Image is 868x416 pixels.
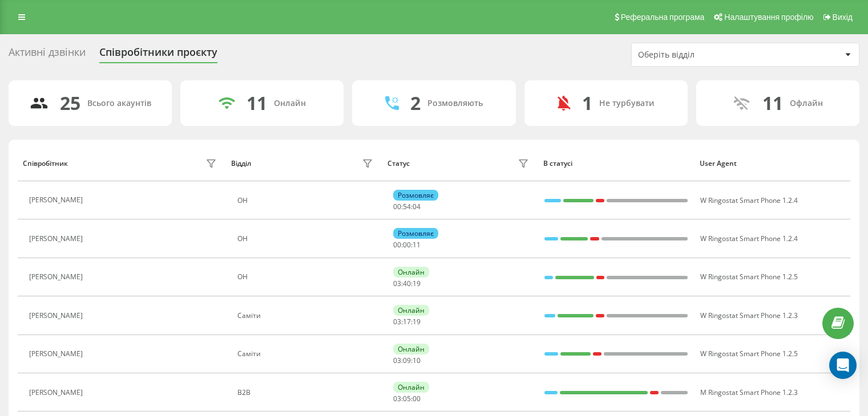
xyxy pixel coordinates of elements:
[393,395,421,403] div: : :
[393,305,429,316] div: Онлайн
[403,394,411,403] span: 05
[23,160,68,168] div: Співробітник
[393,382,429,393] div: Онлайн
[237,389,376,397] div: В2В
[621,13,705,22] span: Реферальна програма
[87,99,151,108] div: Всього акаунтів
[393,344,429,354] div: Онлайн
[393,317,401,327] span: 03
[700,272,798,282] span: W Ringostat Smart Phone 1.2.5
[413,202,421,211] span: 04
[427,99,483,108] div: Розмовляють
[403,279,411,288] span: 40
[700,234,798,243] span: W Ringostat Smart Phone 1.2.4
[829,352,857,379] div: Open Intercom Messenger
[237,197,376,205] div: ОН
[237,273,376,281] div: ОН
[393,190,438,201] div: Розмовляє
[237,350,376,358] div: Саміти
[700,195,798,205] span: W Ringostat Smart Phone 1.2.4
[724,13,813,22] span: Налаштування профілю
[413,356,421,365] span: 10
[237,235,376,243] div: ОН
[393,394,401,403] span: 03
[413,394,421,403] span: 00
[403,317,411,327] span: 17
[393,203,421,211] div: : :
[410,92,421,114] div: 2
[543,160,689,168] div: В статусі
[582,92,592,114] div: 1
[29,389,86,397] div: [PERSON_NAME]
[403,356,411,365] span: 09
[403,240,411,250] span: 00
[231,160,251,168] div: Відділ
[790,99,823,108] div: Офлайн
[29,350,86,358] div: [PERSON_NAME]
[638,50,774,60] div: Оберіть відділ
[413,240,421,250] span: 11
[393,267,429,278] div: Онлайн
[413,317,421,327] span: 19
[387,160,410,168] div: Статус
[9,46,86,64] div: Активні дзвінки
[247,92,267,114] div: 11
[29,196,86,204] div: [PERSON_NAME]
[413,279,421,288] span: 19
[393,356,401,365] span: 03
[393,357,421,365] div: : :
[762,92,783,114] div: 11
[393,240,401,250] span: 00
[60,92,80,114] div: 25
[274,99,306,108] div: Онлайн
[99,46,217,64] div: Співробітники проєкту
[403,202,411,211] span: 54
[29,235,86,243] div: [PERSON_NAME]
[393,241,421,249] div: : :
[29,312,86,320] div: [PERSON_NAME]
[700,349,798,358] span: W Ringostat Smart Phone 1.2.5
[700,160,845,168] div: User Agent
[700,311,798,320] span: W Ringostat Smart Phone 1.2.3
[393,280,421,288] div: : :
[393,279,401,288] span: 03
[393,318,421,326] div: : :
[393,202,401,211] span: 00
[29,273,86,281] div: [PERSON_NAME]
[833,13,853,22] span: Вихід
[237,312,376,320] div: Саміти
[393,228,438,239] div: Розмовляє
[599,99,655,108] div: Не турбувати
[700,388,798,397] span: M Ringostat Smart Phone 1.2.3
